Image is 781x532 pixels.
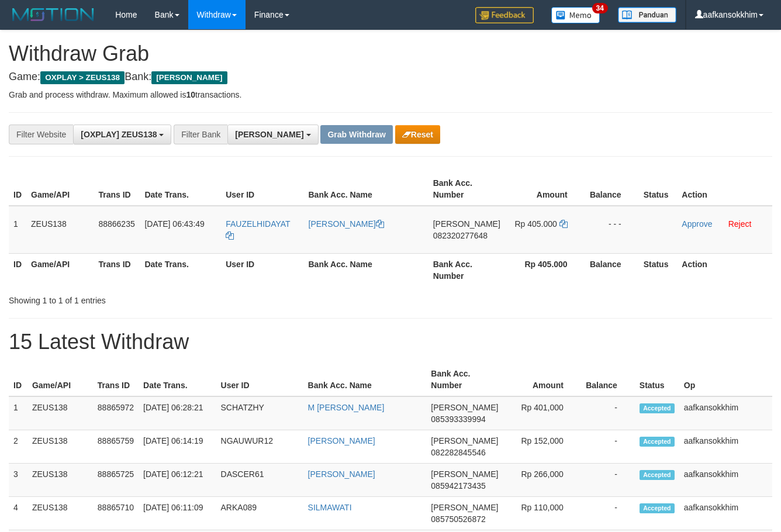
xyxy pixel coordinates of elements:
td: Rp 401,000 [503,396,580,430]
th: Bank Acc. Name [304,172,428,206]
span: Copy 082320277648 to clipboard [433,231,488,240]
button: [PERSON_NAME] [227,125,318,144]
strong: 10 [186,90,195,99]
button: Reset [395,125,440,144]
span: Rp 405.000 [514,219,557,229]
a: [PERSON_NAME] [308,436,375,445]
th: Trans ID [93,363,139,396]
img: MOTION_logo.png [9,6,98,23]
th: Status [639,172,678,206]
td: 4 [9,497,27,530]
th: Bank Acc. Number [426,363,503,396]
span: [PERSON_NAME] [431,403,498,412]
th: User ID [221,253,303,286]
td: aafkansokkhim [679,430,772,464]
td: DASCER61 [216,464,303,497]
td: [DATE] 06:12:21 [139,464,216,497]
span: Accepted [640,403,675,413]
th: Bank Acc. Name [303,363,427,396]
span: [PERSON_NAME] [431,436,498,445]
th: Date Trans. [140,172,221,206]
span: Copy 085942173435 to clipboard [431,481,485,490]
th: Trans ID [94,172,140,206]
span: OXPLAY > ZEUS138 [40,71,125,84]
th: Action [677,172,772,206]
th: Action [677,253,772,286]
a: Copy 405000 to clipboard [559,219,568,229]
td: NGAUWUR12 [216,430,303,464]
td: - [581,430,635,464]
img: panduan.png [618,7,676,23]
th: Balance [581,363,635,396]
td: 1 [9,206,26,254]
span: Accepted [640,470,675,480]
th: ID [9,172,26,206]
td: 88865759 [93,430,139,464]
th: Bank Acc. Number [428,172,505,206]
h1: Withdraw Grab [9,42,772,65]
th: Game/API [27,363,93,396]
td: Rp 152,000 [503,430,580,464]
img: Button%20Memo.svg [551,7,600,23]
td: 88865710 [93,497,139,530]
td: 2 [9,430,27,464]
h4: Game: Bank: [9,71,772,83]
span: Accepted [640,437,675,447]
a: M [PERSON_NAME] [308,403,385,412]
span: [PERSON_NAME] [431,503,498,512]
a: Reject [728,219,752,229]
div: Filter Website [9,125,73,144]
td: 88865725 [93,464,139,497]
span: Copy 085393339994 to clipboard [431,414,485,424]
img: Feedback.jpg [475,7,534,23]
td: ZEUS138 [27,430,93,464]
span: [PERSON_NAME] [433,219,500,229]
a: [PERSON_NAME] [308,469,375,479]
td: ZEUS138 [27,497,93,530]
th: Game/API [26,253,94,286]
span: [DATE] 06:43:49 [144,219,204,229]
a: SILMAWATI [308,503,352,512]
span: 88866235 [98,219,134,229]
td: SCHATZHY [216,396,303,430]
td: ZEUS138 [27,396,93,430]
h1: 15 Latest Withdraw [9,330,772,354]
th: Amount [505,172,585,206]
th: Amount [503,363,580,396]
td: [DATE] 06:28:21 [139,396,216,430]
td: - [581,497,635,530]
th: User ID [221,172,303,206]
td: Rp 266,000 [503,464,580,497]
th: User ID [216,363,303,396]
a: Approve [682,219,712,229]
th: Game/API [26,172,94,206]
td: 1 [9,396,27,430]
th: Bank Acc. Name [304,253,428,286]
th: Date Trans. [139,363,216,396]
td: [DATE] 06:11:09 [139,497,216,530]
div: Showing 1 to 1 of 1 entries [9,290,317,306]
td: - - - [585,206,639,254]
td: aafkansokkhim [679,396,772,430]
button: Grab Withdraw [320,125,392,144]
td: aafkansokkhim [679,497,772,530]
th: Balance [585,253,639,286]
button: [OXPLAY] ZEUS138 [73,125,171,144]
td: ZEUS138 [27,464,93,497]
td: - [581,396,635,430]
th: ID [9,253,26,286]
td: - [581,464,635,497]
span: Accepted [640,503,675,513]
span: [PERSON_NAME] [151,71,227,84]
p: Grab and process withdraw. Maximum allowed is transactions. [9,89,772,101]
td: 3 [9,464,27,497]
th: Status [639,253,678,286]
td: ARKA089 [216,497,303,530]
th: Op [679,363,772,396]
td: aafkansokkhim [679,464,772,497]
div: Filter Bank [174,125,227,144]
span: Copy 085750526872 to clipboard [431,514,485,524]
td: 88865972 [93,396,139,430]
span: Copy 082282845546 to clipboard [431,448,485,457]
span: [PERSON_NAME] [235,130,303,139]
